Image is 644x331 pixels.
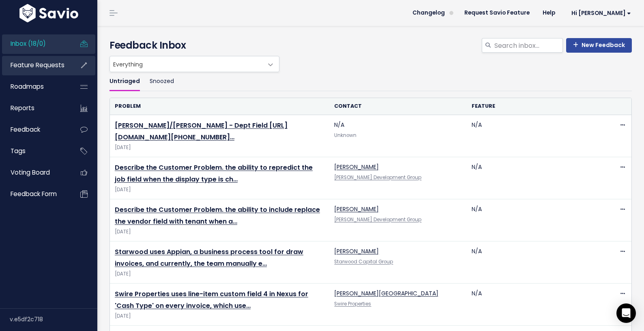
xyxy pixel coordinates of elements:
[115,121,288,142] a: [PERSON_NAME]/[PERSON_NAME] - Dept Field [URL][DOMAIN_NAME][PHONE_NUMBER]…
[2,77,67,96] a: Roadmaps
[329,98,466,115] th: Contact
[334,258,393,265] a: Starwood Capital Group
[115,228,324,236] span: [DATE]
[334,132,356,139] span: Unknown
[334,247,379,255] a: [PERSON_NAME]
[115,143,324,152] span: [DATE]
[467,241,604,284] td: N/A
[571,10,631,16] span: Hi [PERSON_NAME]
[11,61,64,69] span: Feature Requests
[109,72,140,91] a: Untriaged
[150,72,174,91] a: Snoozed
[467,115,604,157] td: N/A
[11,82,44,91] span: Roadmaps
[412,10,445,16] span: Changelog
[2,34,67,53] a: Inbox (18/0)
[458,7,536,19] a: Request Savio Feature
[467,157,604,199] td: N/A
[334,163,379,171] a: [PERSON_NAME]
[2,142,67,160] a: Tags
[115,289,308,310] a: Swire Properties uses line-item custom field 4 in Nexus for 'Cash Type' on every invoice, which use…
[467,199,604,241] td: N/A
[334,301,371,307] a: Swire Properties
[2,99,67,117] a: Reports
[109,56,279,72] span: Everything
[616,303,636,323] div: Open Intercom Messenger
[11,104,34,112] span: Reports
[11,147,26,155] span: Tags
[109,72,632,91] ul: Filter feature requests
[11,168,50,177] span: Voting Board
[2,56,67,75] a: Feature Requests
[334,216,421,223] a: [PERSON_NAME] Development Group
[115,163,313,184] a: Describe the Customer Problem. the ability to repredict the job field when the display type is ch…
[115,312,324,320] span: [DATE]
[11,190,57,198] span: Feedback form
[11,125,40,134] span: Feedback
[115,270,324,278] span: [DATE]
[115,247,303,268] a: Starwood uses Appian, a business process tool for draw invoices, and currently, the team manually e…
[2,163,67,182] a: Voting Board
[110,56,263,72] span: Everything
[334,205,379,213] a: [PERSON_NAME]
[494,38,563,53] input: Search inbox...
[467,98,604,115] th: Feature
[115,186,324,194] span: [DATE]
[110,98,329,115] th: Problem
[2,120,67,139] a: Feedback
[536,7,562,19] a: Help
[334,289,438,297] a: [PERSON_NAME][GEOGRAPHIC_DATA]
[329,115,466,157] td: N/A
[11,39,46,48] span: Inbox (18/0)
[17,4,80,22] img: logo-white.9d6f32f41409.svg
[115,205,320,226] a: Describe the Customer Problem. the ability to include replace the vendor field with tenant when a…
[467,284,604,326] td: N/A
[109,38,632,53] h4: Feedback Inbox
[2,185,67,203] a: Feedback form
[334,174,421,181] a: [PERSON_NAME] Development Group
[566,38,632,53] a: New Feedback
[562,7,638,19] a: Hi [PERSON_NAME]
[10,309,97,330] div: v.e5df2c718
